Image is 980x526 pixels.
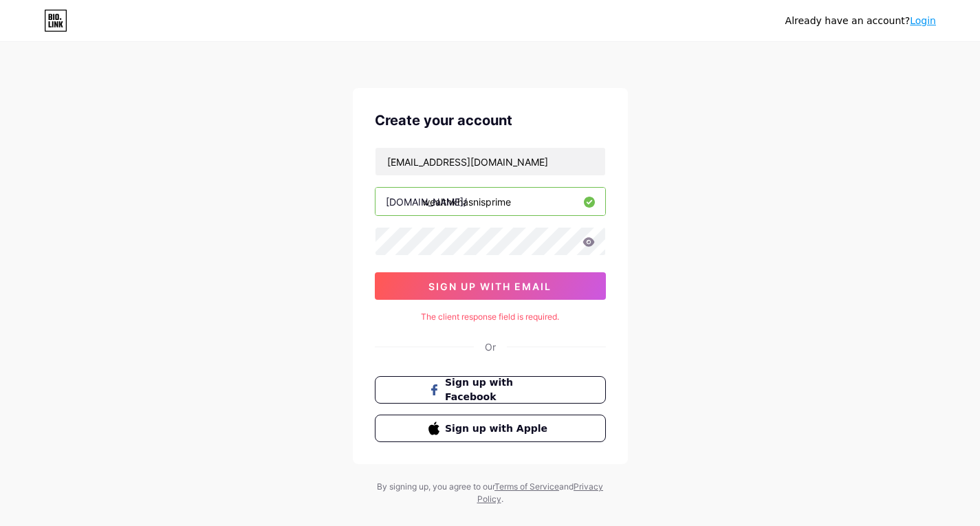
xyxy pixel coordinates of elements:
div: Or [485,340,496,354]
button: Sign up with Facebook [375,376,606,404]
div: By signing up, you agree to our and . [373,481,607,505]
span: sign up with email [428,281,552,292]
div: [DOMAIN_NAME]/ [386,195,467,209]
div: The client response field is required. [375,311,606,323]
button: sign up with email [375,272,606,300]
span: Sign up with Apple [445,421,552,436]
input: Email [375,148,605,175]
a: Login [910,15,936,26]
div: Create your account [375,110,606,131]
div: Already have an account? [785,14,936,28]
input: username [375,188,605,215]
a: Terms of Service [494,481,559,492]
button: Sign up with Apple [375,415,606,442]
span: Sign up with Facebook [445,375,552,404]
